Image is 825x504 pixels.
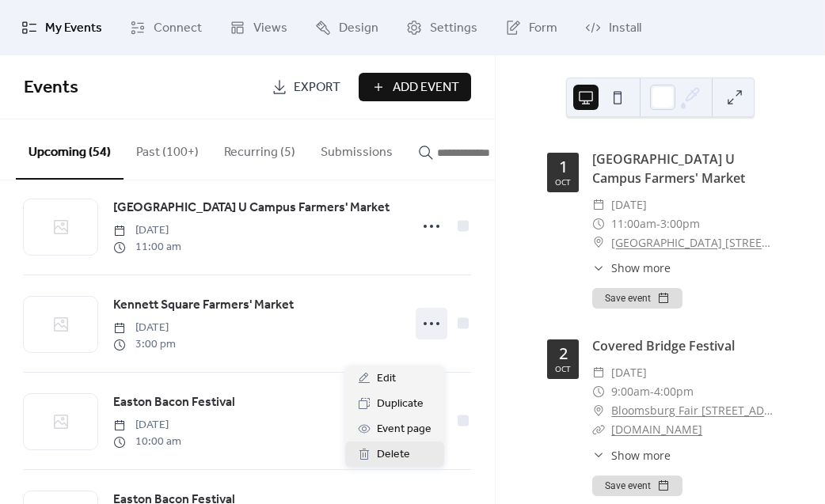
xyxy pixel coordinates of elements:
span: Views [253,19,287,38]
span: Design [339,19,378,38]
a: Views [218,6,299,49]
span: 10:00 am [113,434,181,450]
span: Install [609,19,641,38]
span: 3:00 pm [113,336,176,353]
div: ​ [592,401,605,420]
a: Bloomsburg Fair [STREET_ADDRESS] [611,401,774,420]
div: Oct [555,178,571,186]
span: 11:00 am [113,239,181,256]
span: 9:00am [611,382,650,401]
span: Settings [430,19,477,38]
button: Past (100+) [124,119,211,178]
span: 3:00pm [660,214,700,233]
div: 2 [559,346,568,362]
button: Submissions [308,119,405,178]
span: Events [24,70,78,105]
span: Duplicate [377,395,424,414]
span: Show more [611,447,671,464]
span: My Events [45,19,102,38]
span: [DATE] [113,320,176,336]
span: [DATE] [113,222,181,239]
span: Form [529,19,557,38]
div: ​ [592,382,605,401]
span: - [656,214,660,233]
button: ​Show more [592,260,671,276]
span: Kennett Square Farmers' Market [113,296,294,315]
a: Settings [394,6,489,49]
a: My Events [10,6,114,49]
span: [GEOGRAPHIC_DATA] U Campus Farmers' Market [113,199,390,218]
span: Export [294,78,340,97]
button: Upcoming (54) [16,119,124,180]
span: Easton Bacon Festival [113,393,235,412]
a: Easton Bacon Festival [113,392,235,413]
span: [DATE] [611,363,647,382]
a: Kennett Square Farmers' Market [113,295,294,316]
div: Oct [555,365,571,373]
button: Save event [592,288,682,309]
span: 4:00pm [654,382,694,401]
span: - [650,382,654,401]
span: [DATE] [113,417,181,434]
span: 11:00am [611,214,656,233]
div: ​ [592,233,605,252]
a: Export [260,73,352,101]
button: ​Show more [592,447,671,464]
a: Form [493,6,569,49]
div: [GEOGRAPHIC_DATA] U Campus Farmers' Market [592,150,774,188]
span: Delete [377,445,410,464]
a: Covered Bridge Festival [592,337,735,354]
div: ​ [592,363,605,382]
span: Add Event [393,78,459,97]
button: Save event [592,476,682,496]
span: [DATE] [611,195,647,214]
div: ​ [592,260,605,276]
div: ​ [592,447,605,464]
a: [GEOGRAPHIC_DATA] U Campus Farmers' Market [113,198,390,218]
span: Event page [377,420,432,439]
a: Design [303,6,390,49]
a: Connect [118,6,214,49]
span: Edit [377,369,396,388]
div: ​ [592,214,605,233]
div: 1 [559,159,568,175]
button: Recurring (5) [211,119,308,178]
div: ​ [592,420,605,439]
a: [DOMAIN_NAME] [611,422,702,437]
a: [GEOGRAPHIC_DATA] [STREET_ADDRESS][US_STATE] [611,233,774,252]
span: Show more [611,260,671,276]
button: Add Event [359,73,471,101]
a: Install [573,6,653,49]
span: Connect [154,19,202,38]
div: ​ [592,195,605,214]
